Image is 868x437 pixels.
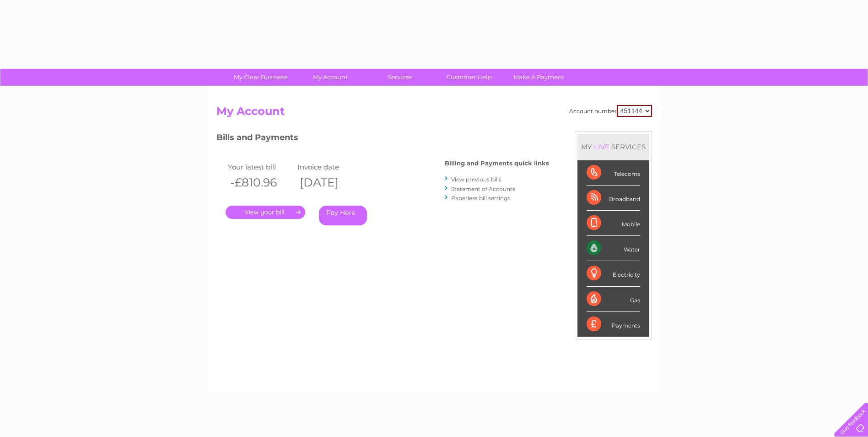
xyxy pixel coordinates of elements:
th: [DATE] [295,173,365,192]
div: Mobile [587,211,640,236]
a: Services [362,69,437,86]
a: My Clear Business [223,69,298,86]
a: My Account [292,69,368,86]
div: LIVE [592,142,611,151]
a: Pay Here [319,206,367,225]
a: Make A Payment [501,69,577,86]
th: -£810.96 [226,173,296,192]
a: Customer Help [431,69,507,86]
div: Account number [569,105,652,117]
div: Broadband [587,186,640,211]
td: Invoice date [295,161,365,173]
a: . [226,206,305,219]
div: Water [587,236,640,261]
h4: Billing and Payments quick links [445,160,549,167]
div: MY SERVICES [577,134,649,160]
h3: Bills and Payments [216,131,549,147]
a: View previous bills [451,176,501,183]
div: Payments [587,312,640,337]
div: Gas [587,287,640,312]
td: Your latest bill [226,161,296,173]
a: Statement of Accounts [451,186,515,192]
a: Paperless bill settings [451,195,510,202]
h2: My Account [216,105,652,122]
div: Telecoms [587,160,640,186]
div: Electricity [587,261,640,286]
